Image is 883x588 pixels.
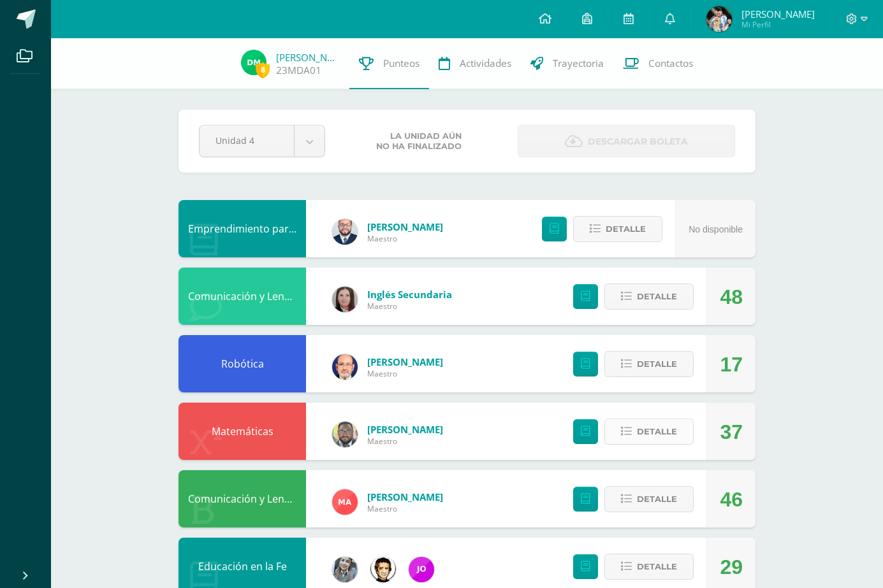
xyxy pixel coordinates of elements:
[241,50,266,75] img: ee4cff8edc7560f86d5efa7cd81a43ae.png
[179,268,306,325] div: Comunicación y Lenguaje, Idioma Extranjero Inglés
[276,64,321,77] a: 23MDA01
[637,352,677,376] span: Detalle
[215,125,278,155] span: Unidad 4
[637,285,677,308] span: Detalle
[367,288,452,301] span: Inglés Secundaria
[741,19,815,30] span: Mi Perfil
[179,335,306,392] div: Robótica
[367,423,443,436] span: [PERSON_NAME]
[383,57,420,70] span: Punteos
[604,486,694,512] button: Detalle
[179,470,306,527] div: Comunicación y Lenguaje, Idioma Español
[553,57,604,70] span: Trayectoria
[367,355,443,368] span: [PERSON_NAME]
[367,233,443,244] span: Maestro
[706,6,732,32] img: afaf31fb24b47a4519f6e7e13dac0acf.png
[604,283,694,310] button: Detalle
[741,8,815,20] span: [PERSON_NAME]
[200,125,325,157] a: Unidad 4
[367,503,443,514] span: Maestro
[720,471,743,528] div: 46
[349,38,429,89] a: Punteos
[637,555,677,578] span: Detalle
[332,422,358,447] img: 712781701cd376c1a616437b5c60ae46.png
[179,403,306,460] div: Matemáticas
[332,489,358,515] img: 0fd6451cf16eae051bb176b5d8bc5f11.png
[179,200,306,257] div: Emprendimiento para la Productividad
[573,216,662,242] button: Detalle
[367,301,452,312] span: Maestro
[720,268,743,326] div: 48
[367,491,443,503] span: [PERSON_NAME]
[637,420,677,443] span: Detalle
[367,220,443,233] span: [PERSON_NAME]
[370,557,396,582] img: 3c6982f7dfb72f48fca5b3f49e2de08c.png
[613,38,703,89] a: Contactos
[409,557,434,582] img: 6614adf7432e56e5c9e182f11abb21f1.png
[332,287,358,312] img: 8af0450cf43d44e38c4a1497329761f3.png
[367,368,443,379] span: Maestro
[637,487,677,511] span: Detalle
[332,354,358,380] img: 6b7a2a75a6c7e6282b1a1fdce061224c.png
[689,224,743,234] span: No disponible
[606,217,646,241] span: Detalle
[332,219,358,245] img: eaa624bfc361f5d4e8a554d75d1a3cf6.png
[604,351,694,377] button: Detalle
[367,436,443,447] span: Maestro
[604,419,694,445] button: Detalle
[276,51,340,64] a: [PERSON_NAME]
[332,557,358,582] img: cba4c69ace659ae4cf02a5761d9a2473.png
[376,131,462,152] span: La unidad aún no ha finalizado
[648,57,693,70] span: Contactos
[460,57,511,70] span: Actividades
[604,554,694,580] button: Detalle
[429,38,521,89] a: Actividades
[256,62,270,78] span: 8
[521,38,613,89] a: Trayectoria
[720,336,743,393] div: 17
[720,403,743,461] div: 37
[588,126,688,157] span: Descargar boleta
